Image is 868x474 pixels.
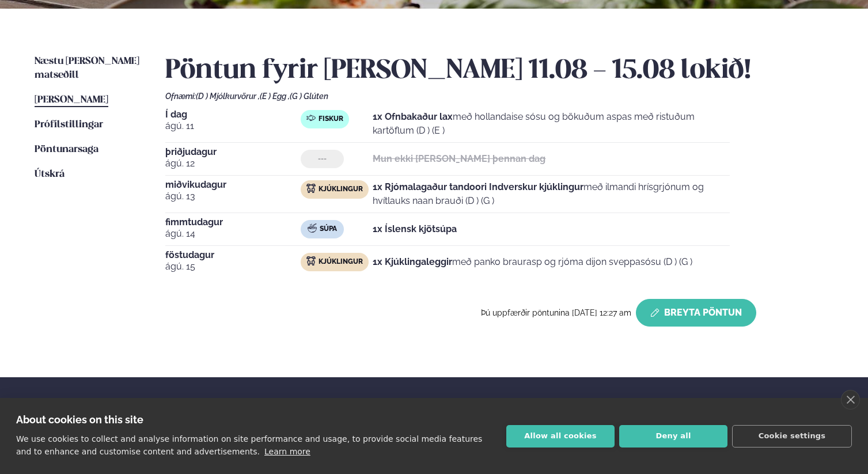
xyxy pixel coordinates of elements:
[373,256,452,267] strong: 1x Kjúklingaleggir
[319,115,343,124] span: Fiskur
[196,92,260,101] span: (D ) Mjólkurvörur ,
[306,184,316,193] img: chicken.svg
[264,447,310,456] a: Learn more
[290,92,328,101] span: (G ) Glúten
[165,189,301,203] span: ágú. 13
[306,113,316,123] img: fish.svg
[165,180,301,189] span: miðvikudagur
[35,120,103,130] span: Prófílstillingar
[165,157,301,170] span: ágú. 12
[306,256,316,266] img: chicken.svg
[35,93,108,107] a: [PERSON_NAME]
[308,223,317,233] img: soup.svg
[636,299,756,327] button: Breyta Pöntun
[373,153,545,164] strong: Mun ekki [PERSON_NAME] þennan dag
[841,390,860,409] a: close
[165,260,301,274] span: ágú. 15
[16,414,143,426] strong: About cookies on this site
[732,425,852,448] button: Cookie settings
[16,434,482,456] p: We use cookies to collect and analyse information on site performance and usage, to provide socia...
[319,185,363,194] span: Kjúklingur
[165,55,833,87] h2: Pöntun fyrir [PERSON_NAME] 11.08 - 15.08 lokið!
[35,143,98,157] a: Pöntunarsaga
[165,147,301,157] span: þriðjudagur
[373,111,453,122] strong: 1x Ofnbakaður lax
[35,169,65,179] span: Útskrá
[318,154,327,164] span: ---
[35,145,98,154] span: Pöntunarsaga
[373,255,692,269] p: með panko braurasp og rjóma dijon sveppasósu (D ) (G )
[260,92,290,101] span: (E ) Egg ,
[35,168,65,181] a: Útskrá
[506,425,615,448] button: Allow all cookies
[619,425,727,448] button: Deny all
[35,55,142,82] a: Næstu [PERSON_NAME] matseðill
[373,223,457,234] strong: 1x Íslensk kjötsúpa
[35,118,103,132] a: Prófílstillingar
[320,225,337,234] span: Súpa
[373,110,730,138] p: með hollandaise sósu og bökuðum aspas með ristuðum kartöflum (D ) (E )
[373,181,583,192] strong: 1x Rjómalagaður tandoori Indverskur kjúklingur
[35,56,139,80] span: Næstu [PERSON_NAME] matseðill
[165,251,301,260] span: föstudagur
[165,227,301,241] span: ágú. 14
[35,95,108,105] span: [PERSON_NAME]
[165,92,833,101] div: Ofnæmi:
[165,218,301,227] span: fimmtudagur
[373,180,730,208] p: með ilmandi hrísgrjónum og hvítlauks naan brauði (D ) (G )
[319,257,363,267] span: Kjúklingur
[481,308,631,317] span: Þú uppfærðir pöntunina [DATE] 12:27 am
[165,110,301,119] span: Í dag
[165,119,301,133] span: ágú. 11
